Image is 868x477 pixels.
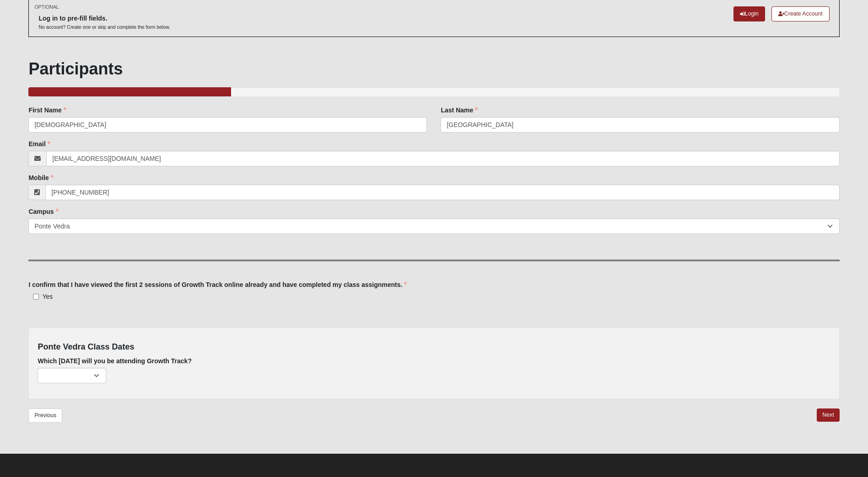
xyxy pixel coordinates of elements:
label: Last Name [441,106,478,115]
label: Email [28,139,50,148]
label: First Name [28,106,66,115]
label: Campus [28,207,58,216]
label: Which [DATE] will you be attending Growth Track? [38,356,192,366]
a: Create Account [771,6,830,21]
h1: Participants [28,59,839,79]
h6: Log in to pre-fill fields. [38,15,170,22]
p: No account? Create one or skip and complete the form below. [38,24,170,31]
a: Previous [28,408,62,423]
span: Yes [42,293,53,300]
input: Yes [33,294,39,300]
label: Mobile [28,173,53,182]
small: OPTIONAL [34,4,59,11]
a: Login [733,6,765,21]
a: Next [817,408,839,422]
h4: Ponte Vedra Class Dates [38,342,830,352]
label: I confirm that I have viewed the first 2 sessions of Growth Track online already and have complet... [28,280,407,289]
